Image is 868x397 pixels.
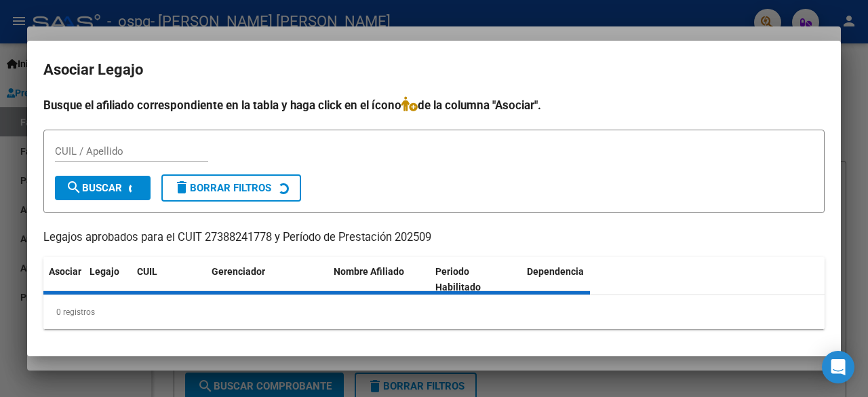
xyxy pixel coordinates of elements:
span: Dependencia [527,266,584,277]
datatable-header-cell: Dependencia [521,257,623,302]
mat-icon: search [66,179,82,195]
button: Borrar Filtros [161,174,301,202]
span: Buscar [66,182,122,194]
h4: Busque el afiliado correspondiente en la tabla y haga click en el ícono de la columna "Asociar". [43,96,825,114]
span: Periodo Habilitado [435,266,481,292]
span: Asociar [49,266,81,277]
datatable-header-cell: Nombre Afiliado [328,257,430,302]
span: Borrar Filtros [174,182,271,194]
button: Buscar [55,176,151,200]
span: Gerenciador [212,266,265,277]
h2: Asociar Legajo [43,57,825,83]
div: 0 registros [43,295,825,329]
datatable-header-cell: Asociar [43,257,84,302]
p: Legajos aprobados para el CUIT 27388241778 y Período de Prestación 202509 [43,229,825,246]
datatable-header-cell: Gerenciador [206,257,328,302]
datatable-header-cell: CUIL [132,257,206,302]
span: Nombre Afiliado [334,266,404,277]
div: Open Intercom Messenger [822,351,854,383]
span: Legajo [90,266,119,277]
mat-icon: delete [174,179,190,195]
span: CUIL [137,266,157,277]
datatable-header-cell: Legajo [84,257,132,302]
datatable-header-cell: Periodo Habilitado [430,257,521,302]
